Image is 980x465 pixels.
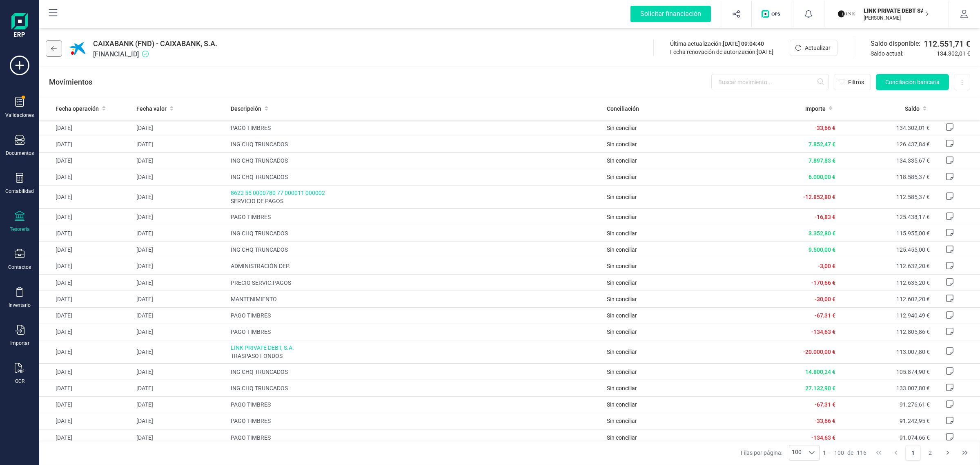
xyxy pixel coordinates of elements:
span: TRASPASO FONDOS [231,352,601,360]
span: Actualizar [805,44,831,52]
div: Filas por página: [741,445,820,461]
img: LI [837,5,855,23]
span: 116 [857,449,866,457]
span: Sin conciliar [607,194,637,200]
button: Actualizar [790,40,837,56]
td: 134.302,01 € [839,120,933,136]
td: [DATE] [133,169,227,185]
td: [DATE] [133,258,227,274]
td: 113.007,80 € [839,340,933,364]
span: 3.352,80 € [808,230,835,237]
span: ING CHQ TRUNCADOS [231,173,601,181]
td: [DATE] [39,429,133,446]
span: Sin conciliar [607,385,637,391]
span: -134,63 € [811,329,835,335]
td: 134.335,67 € [839,152,933,169]
span: ADMINISTRACIÓN DEP. [231,262,601,270]
td: [DATE] [133,307,227,324]
div: Contactos [8,264,31,271]
span: Sin conciliar [607,312,637,319]
span: -20.000,00 € [803,349,835,355]
p: [PERSON_NAME] [864,15,929,21]
span: [DATE] 09:04:40 [723,40,764,47]
span: 112.551,71 € [924,38,970,49]
td: 105.874,90 € [839,364,933,380]
td: [DATE] [39,380,133,396]
span: 6.000,00 € [808,174,835,180]
img: Logo Finanedi [11,13,28,39]
td: 125.455,00 € [839,241,933,258]
td: [DATE] [39,413,133,429]
span: Saldo [905,105,920,113]
div: Inventario [9,302,31,309]
td: [DATE] [133,413,227,429]
span: PRECIO SERVIC.PAGOS [231,279,601,287]
td: [DATE] [39,340,133,364]
td: 91.276,61 € [839,396,933,413]
span: Saldo actual: [871,49,933,58]
td: [DATE] [133,120,227,136]
span: Sin conciliar [607,230,637,237]
span: SERVICIO DE PAGOS [231,197,601,205]
td: [DATE] [133,225,227,241]
span: ING CHQ TRUNCADOS [231,229,601,237]
td: [DATE] [39,396,133,413]
td: [DATE] [133,136,227,152]
span: PAGO TIMBRES [231,417,601,425]
span: ING CHQ TRUNCADOS [231,156,601,165]
button: Next Page [940,445,955,461]
div: Importar [10,340,29,347]
td: [DATE] [39,136,133,152]
span: 100 [789,445,804,460]
button: LILINK PRIVATE DEBT SA[PERSON_NAME] [834,1,939,27]
span: Sin conciliar [607,214,637,220]
span: de [847,449,853,457]
span: Sin conciliar [607,369,637,375]
td: 133.007,80 € [839,380,933,396]
img: Logo de OPS [762,10,783,18]
div: OCR [15,378,24,385]
span: Sin conciliar [607,296,637,302]
div: Solicitar financiación [630,6,711,22]
td: 115.955,00 € [839,225,933,241]
span: Sin conciliar [607,174,637,180]
span: LINK PRIVATE DEBT, S.A. [231,344,601,352]
span: -170,66 € [811,279,835,286]
p: LINK PRIVATE DEBT SA [864,7,929,15]
td: [DATE] [39,152,133,169]
span: Sin conciliar [607,349,637,355]
span: Conciliación bancaria [885,78,940,86]
span: PAGO TIMBRES [231,434,601,442]
span: 100 [834,449,844,457]
p: Movimientos [49,76,92,88]
span: -67,31 € [815,401,835,408]
button: Page 2 [922,445,938,461]
td: [DATE] [133,364,227,380]
td: 112.602,20 € [839,291,933,307]
button: First Page [871,445,886,461]
td: [DATE] [39,364,133,380]
button: Logo de OPS [757,1,788,27]
td: [DATE] [133,380,227,396]
span: MANTENIMIENTO [231,295,601,303]
span: ING CHQ TRUNCADOS [231,140,601,148]
td: [DATE] [39,120,133,136]
button: Filtros [834,74,871,90]
div: Fecha renovación de autorización: [670,48,773,56]
div: Última actualización: [670,40,773,48]
td: [DATE] [133,396,227,413]
td: [DATE] [133,241,227,258]
span: Sin conciliar [607,418,637,424]
td: [DATE] [39,241,133,258]
span: Sin conciliar [607,263,637,269]
td: [DATE] [39,225,133,241]
span: Fecha operación [56,105,99,113]
span: 7.852,47 € [808,141,835,148]
span: 8622 55 0000780 77 000011 000002 [231,189,601,197]
span: Saldo disponible: [871,39,920,49]
td: 112.940,49 € [839,307,933,324]
div: Contabilidad [5,188,34,194]
span: [DATE] [757,49,773,55]
span: Filtros [848,78,864,86]
button: Last Page [957,445,973,461]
